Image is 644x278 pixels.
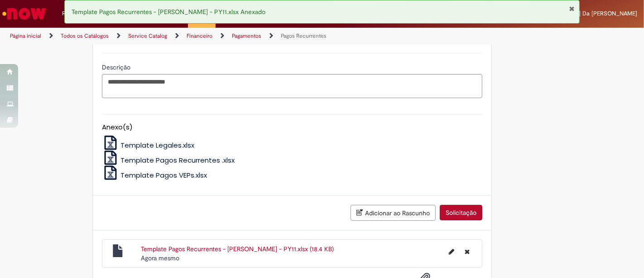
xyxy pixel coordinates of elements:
a: Template Pagos VEPs.xlsx [102,170,207,180]
a: Pagamentos [232,32,261,40]
button: Editar nome de arquivo Template Pagos Recurrentes - ANDRADA - PY11.xlsx [443,244,460,259]
time: 01/09/2025 10:14:20 [141,254,179,262]
span: Requisições [62,9,94,18]
span: Agora mesmo [141,254,179,262]
span: Descrição [102,63,132,71]
span: Template Legales.xlsx [120,140,194,150]
span: Template Pagos VEPs.xlsx [120,170,207,180]
img: ServiceNow [1,5,48,23]
a: Template Pagos Recurrentes .xlsx [102,155,235,165]
a: Service Catalog [128,32,167,40]
button: Solicitação [440,205,482,220]
a: Template Legales.xlsx [102,140,195,150]
textarea: Descrição [102,74,482,98]
a: Pagos Recurrentes [281,32,327,40]
a: Financeiro [187,32,212,40]
button: Adicionar ao Rascunho [351,205,436,221]
a: Página inicial [10,32,41,40]
h5: Anexo(s) [102,124,482,131]
span: [PERSON_NAME] Da [PERSON_NAME] [535,10,637,17]
button: Fechar Notificação [569,5,575,12]
span: Template Pagos Recurrentes .xlsx [120,155,235,165]
ul: Trilhas de página [7,28,423,45]
span: Template Pagos Recurrentes - [PERSON_NAME] - PY11.xlsx Anexado [72,8,265,16]
a: Todos os Catálogos [61,32,109,40]
button: Excluir Template Pagos Recurrentes - ANDRADA - PY11.xlsx [459,244,475,259]
a: Template Pagos Recurrentes - [PERSON_NAME] - PY11.xlsx (18.4 KB) [141,245,334,253]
